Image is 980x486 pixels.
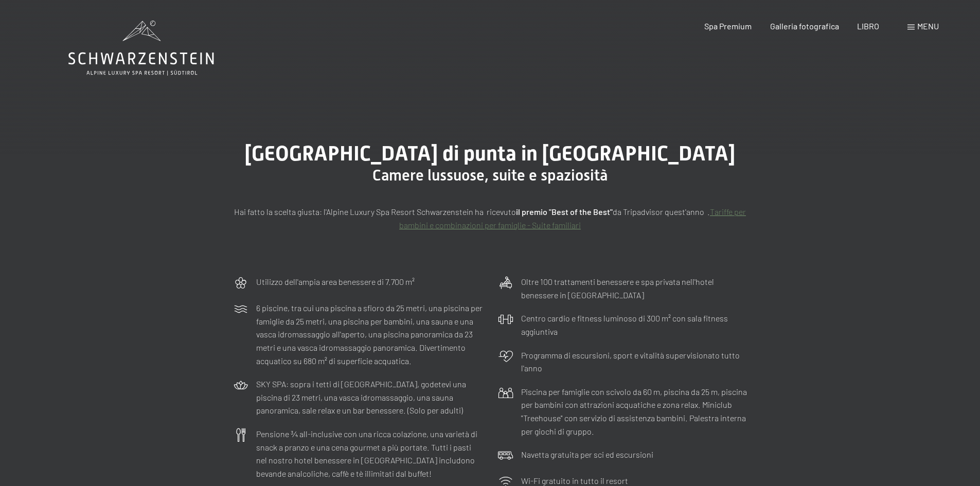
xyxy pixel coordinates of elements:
font: Hai fatto la scelta giusta: l'Alpine Luxury Spa Resort Schwarzenstein ha ricevuto [234,207,516,217]
font: Utilizzo dell'ampia area benessere di 7.700 m² [256,277,415,286]
a: Galleria fotografica [770,21,839,31]
font: 6 piscine, tra cui una piscina a sfioro da 25 metri, una piscina per famiglie da 25 metri, una pi... [256,303,483,365]
font: Oltre 100 trattamenti benessere e spa privata nell'hotel benessere in [GEOGRAPHIC_DATA] [521,277,714,300]
font: Programma di escursioni, sport e vitalità supervisionato tutto l'anno [521,350,740,373]
font: Piscina per famiglie con scivolo da 60 m, piscina da 25 m, piscina per bambini con attrazioni acq... [521,387,747,436]
font: [GEOGRAPHIC_DATA] di punta in [GEOGRAPHIC_DATA] [245,141,735,166]
font: da Tripadvisor quest'anno . [613,207,710,217]
font: Pensione ¾ all-inclusive con una ricca colazione, una varietà di snack a pranzo e una cena gourme... [256,429,477,478]
a: Tariffe per bambini e combinazioni per famiglie - Suite familiari [399,207,746,230]
font: Camere lussuose, suite e spaziosità [372,166,608,184]
font: il premio "Best of the Best" [516,207,613,217]
font: menu [917,21,939,31]
font: Centro cardio e fitness luminoso di 300 m² con sala fitness aggiuntiva [521,313,728,336]
font: Navetta gratuita per sci ed escursioni [521,449,653,459]
font: SKY SPA: sopra i tetti di [GEOGRAPHIC_DATA], godetevi una piscina di 23 metri, una vasca idromass... [256,379,466,415]
a: Spa Premium [704,21,752,31]
a: LIBRO [857,21,879,31]
font: Wi-Fi gratuito in tutto il resort [521,476,628,485]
